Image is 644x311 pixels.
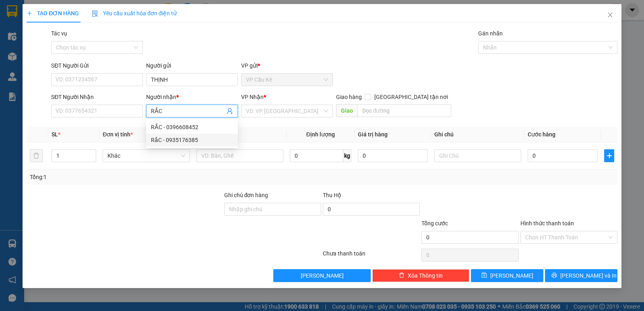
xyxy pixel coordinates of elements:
[224,192,268,198] label: Ghi chú đơn hàng
[528,131,555,138] span: Cước hàng
[471,269,543,282] button: save[PERSON_NAME]
[151,136,233,144] div: RắC - 0935176385
[408,271,443,280] span: Xóa Thông tin
[336,94,362,100] span: Giao hàng
[151,123,233,132] div: RẮC - 0396608452
[30,149,43,162] button: delete
[336,104,357,117] span: Giao
[520,220,574,227] label: Hình thức thanh toán
[604,149,614,162] button: plus
[358,149,428,162] input: 0
[301,271,344,280] span: [PERSON_NAME]
[92,10,98,17] img: icon
[481,272,487,279] span: save
[399,272,405,279] span: delete
[51,61,143,70] div: SĐT Người Gửi
[103,131,133,138] span: Đơn vị tính
[545,269,617,282] button: printer[PERSON_NAME] và In
[92,10,177,16] span: Yêu cầu xuất hóa đơn điện tử
[343,149,351,162] span: kg
[490,271,533,280] span: [PERSON_NAME]
[227,108,233,114] span: user-add
[241,61,333,70] div: VP gửi
[27,10,79,16] span: TẠO ĐƠN HÀNG
[30,173,249,181] div: Tổng: 1
[357,104,452,117] input: Dọc đường
[196,149,283,162] input: VD: Bàn, Ghế
[605,152,614,159] span: plus
[306,131,335,138] span: Định lượng
[599,4,621,27] button: Close
[560,271,617,280] span: [PERSON_NAME] và In
[323,192,341,198] span: Thu Hộ
[478,30,503,37] label: Gán nhãn
[322,249,421,263] div: Chưa thanh toán
[224,203,321,216] input: Ghi chú đơn hàng
[551,272,557,279] span: printer
[27,10,32,16] span: plus
[421,220,448,227] span: Tổng cước
[431,127,524,142] th: Ghi chú
[146,121,238,134] div: RẮC - 0396608452
[358,131,388,138] span: Giá trị hàng
[146,134,238,146] div: RắC - 0935176385
[607,12,613,18] span: close
[273,269,370,282] button: [PERSON_NAME]
[241,94,264,100] span: VP Nhận
[434,149,521,162] input: Ghi Chú
[146,93,238,101] div: Người nhận
[146,61,238,70] div: Người gửi
[246,74,328,86] span: VP Cầu Kè
[51,93,143,101] div: SĐT Người Nhận
[51,30,67,37] label: Tác vụ
[107,150,185,162] span: Khác
[52,131,58,138] span: SL
[371,93,451,101] span: [GEOGRAPHIC_DATA] tận nơi
[372,269,469,282] button: deleteXóa Thông tin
